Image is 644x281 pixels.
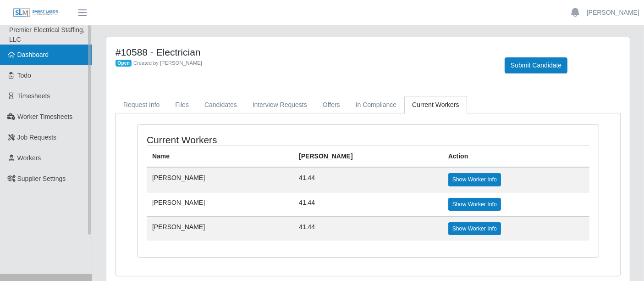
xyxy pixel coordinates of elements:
[443,146,589,168] th: Action
[116,96,167,114] a: Request Info
[293,146,443,168] th: [PERSON_NAME]
[587,8,639,17] a: [PERSON_NAME]
[17,92,50,100] span: Timesheets
[315,96,348,114] a: Offers
[147,192,293,216] td: [PERSON_NAME]
[448,222,501,235] a: Show Worker Info
[17,72,31,79] span: Todo
[293,192,443,216] td: 41.44
[13,8,59,18] img: SLM Logo
[147,216,293,241] td: [PERSON_NAME]
[448,173,501,186] a: Show Worker Info
[9,26,85,43] span: Premier Electrical Staffing, LLC
[293,167,443,192] td: 41.44
[116,46,491,58] h4: #10588 - Electrician
[293,216,443,241] td: 41.44
[133,60,202,66] span: Created by [PERSON_NAME]
[17,113,72,120] span: Worker Timesheets
[17,51,49,58] span: Dashboard
[147,134,323,146] h4: Current Workers
[505,57,567,73] button: Submit Candidate
[167,96,197,114] a: Files
[17,154,41,162] span: Workers
[448,198,501,211] a: Show Worker Info
[147,167,293,192] td: [PERSON_NAME]
[348,96,405,114] a: In Compliance
[17,134,57,141] span: Job Requests
[245,96,315,114] a: Interview Requests
[404,96,467,114] a: Current Workers
[116,60,132,67] span: Open
[17,175,66,182] span: Supplier Settings
[147,146,293,168] th: Name
[197,96,245,114] a: Candidates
